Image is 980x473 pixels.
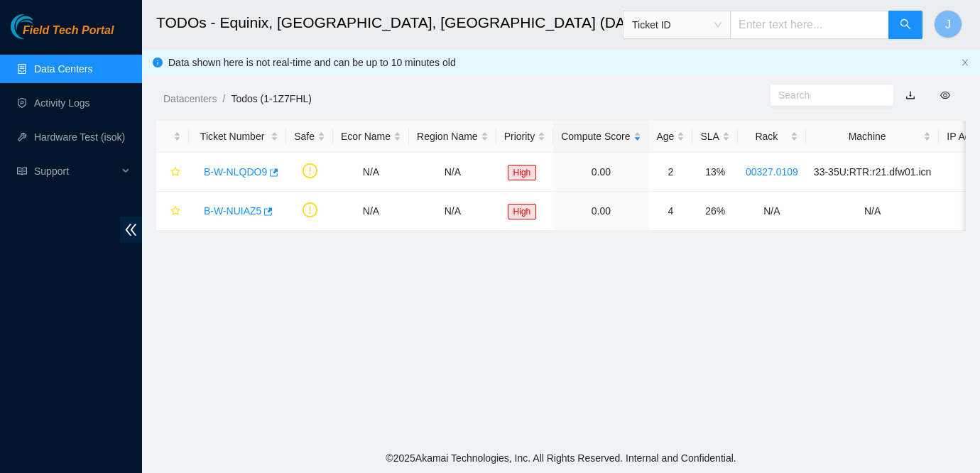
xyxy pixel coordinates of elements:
[632,14,722,36] span: Ticket ID
[806,192,939,231] td: N/A
[961,58,969,67] span: close
[692,192,737,231] td: 26%
[164,161,181,183] button: star
[649,153,693,192] td: 2
[738,192,806,231] td: N/A
[17,166,27,176] span: read
[34,97,90,109] a: Activity Logs
[333,153,409,192] td: N/A
[409,153,496,192] td: N/A
[170,206,180,217] span: star
[11,26,114,44] a: Akamai TechnologiesField Tech Portal
[508,204,537,219] span: High
[508,165,537,180] span: High
[553,153,648,192] td: 0.00
[34,63,92,75] a: Data Centers
[940,90,950,100] span: eye
[806,153,939,192] td: 33-35U:RTR:r21.dfw01.icn
[900,18,911,32] span: search
[303,202,317,217] span: exclamation-circle
[231,93,312,104] a: Todos (1-1Z7FHL)
[34,131,125,143] a: Hardware Test (isok)
[34,157,118,185] span: Support
[204,166,267,178] a: B-W-NLQDO9
[746,166,798,178] a: 00327.0109
[553,192,648,231] td: 0.00
[945,16,951,33] span: J
[778,87,874,103] input: Search
[692,153,737,192] td: 13%
[730,11,889,39] input: Enter text here...
[164,200,181,222] button: star
[961,58,969,67] button: close
[204,205,261,217] a: B-W-NUIAZ5
[409,192,496,231] td: N/A
[120,217,142,243] span: double-left
[23,24,114,38] span: Field Tech Portal
[895,84,926,107] button: download
[142,443,980,473] footer: © 2025 Akamai Technologies, Inc. All Rights Reserved. Internal and Confidential.
[170,167,180,178] span: star
[888,11,922,39] button: search
[163,93,217,104] a: Datacenters
[905,89,915,101] a: download
[303,163,317,178] span: exclamation-circle
[649,192,693,231] td: 4
[222,93,225,104] span: /
[934,10,962,38] button: J
[333,192,409,231] td: N/A
[11,14,72,39] img: Akamai Technologies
